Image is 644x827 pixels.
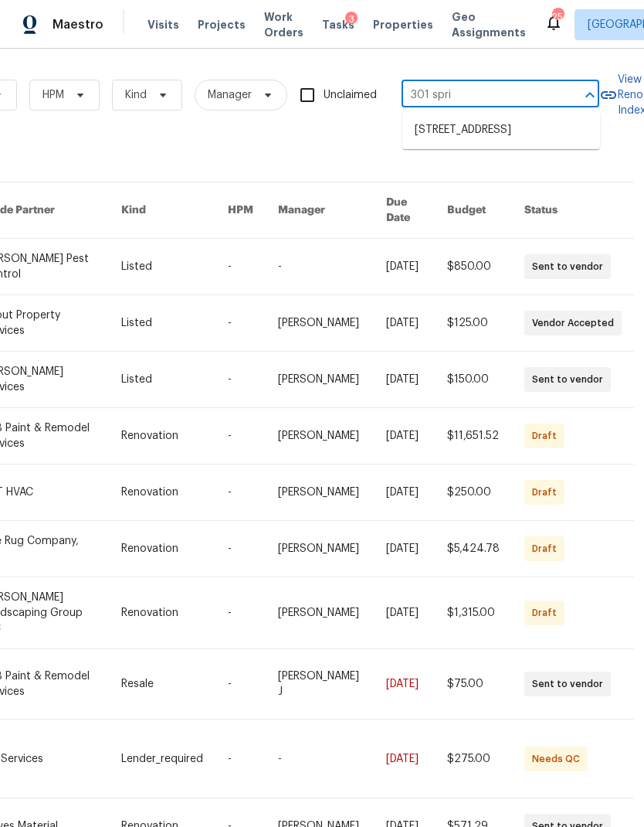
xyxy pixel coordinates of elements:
th: Status [512,182,634,239]
td: - [215,649,266,720]
span: HPM [42,87,64,103]
div: 3 [345,12,358,27]
td: [PERSON_NAME] [266,465,374,521]
td: [PERSON_NAME] [266,577,374,649]
td: - [215,720,266,798]
td: - [215,521,266,577]
th: Due Date [374,182,435,239]
span: Visits [147,17,179,32]
td: - [215,239,266,295]
td: Resale [109,649,215,720]
td: [PERSON_NAME] [266,295,374,352]
th: Kind [109,182,215,239]
button: Close [579,84,601,106]
td: Renovation [109,465,215,521]
td: - [215,408,266,465]
div: 25 [552,9,563,25]
th: Manager [266,182,374,239]
span: Projects [198,17,246,32]
li: [STREET_ADDRESS] [402,117,600,143]
td: [PERSON_NAME] [266,521,374,577]
span: Work Orders [264,9,303,40]
td: Renovation [109,577,215,649]
span: Unclaimed [324,87,377,104]
td: [PERSON_NAME] J [266,649,374,720]
span: Maestro [53,17,103,32]
td: - [215,352,266,408]
td: [PERSON_NAME] [266,352,374,408]
span: Geo Assignments [452,9,526,40]
td: - [266,239,374,295]
td: Listed [109,352,215,408]
input: Enter in an address [402,83,556,107]
td: - [266,720,374,798]
span: Properties [373,17,433,32]
td: Renovation [109,408,215,465]
th: Budget [435,182,512,239]
td: Renovation [109,521,215,577]
td: Listed [109,239,215,295]
span: Kind [125,87,147,103]
td: [PERSON_NAME] [266,408,374,465]
td: - [215,577,266,649]
td: Listed [109,295,215,352]
td: - [215,295,266,352]
td: - [215,465,266,521]
td: Lender_required [109,720,215,798]
th: HPM [215,182,266,239]
span: Tasks [322,19,354,30]
span: Manager [208,87,252,103]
